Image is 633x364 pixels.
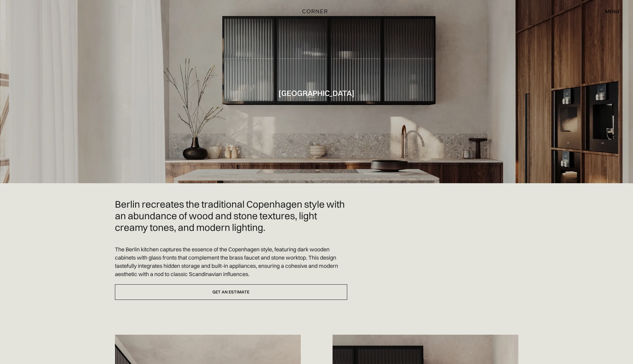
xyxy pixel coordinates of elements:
h2: Berlin recreates the traditional Copenhagen style with an abundance of wood and stone textures, l... [115,198,347,233]
a: home [289,7,344,15]
h1: [GEOGRAPHIC_DATA] [278,89,355,97]
div: menu [605,9,619,14]
p: The Berlin kitchen captures the essence of the Copenhagen style, featuring dark wooden cabinets w... [115,245,347,278]
div: menu [599,6,619,16]
a: Get an estimate [115,284,347,300]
